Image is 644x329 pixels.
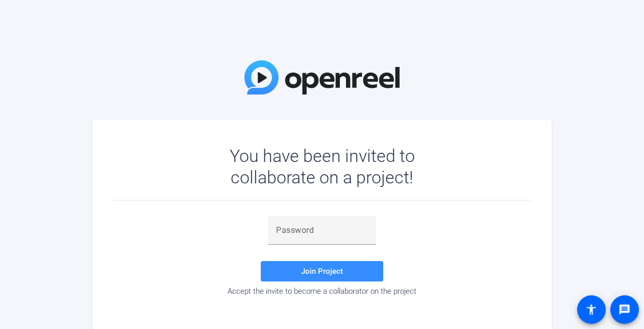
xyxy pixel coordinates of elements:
[585,303,598,316] mat-icon: accessibility
[618,303,631,316] mat-icon: message
[200,145,444,188] div: You have been invited to collaborate on a project!
[276,224,368,237] input: Password
[244,60,400,95] img: OpenReel Logo
[261,261,383,281] button: Join Project
[113,287,531,296] div: Accept the invite to become a collaborator on the project
[301,267,343,276] span: Join Project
